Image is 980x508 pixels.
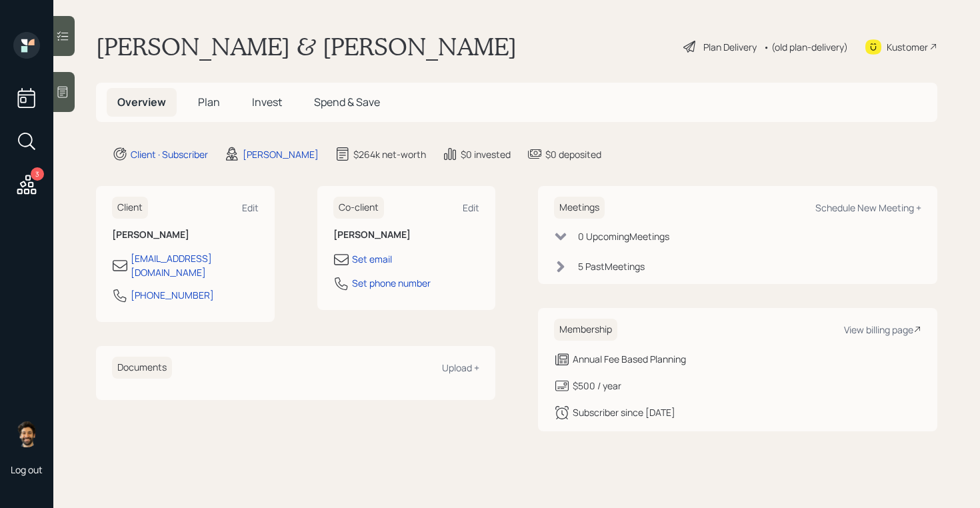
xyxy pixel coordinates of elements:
[578,229,669,243] div: 0 Upcoming Meeting s
[96,32,517,61] h1: [PERSON_NAME] & [PERSON_NAME]
[463,201,479,214] div: Edit
[554,197,605,219] h6: Meetings
[112,357,172,379] h6: Documents
[815,201,921,214] div: Schedule New Meeting +
[31,167,44,181] div: 3
[333,197,384,219] h6: Co-client
[703,40,757,54] div: Plan Delivery
[554,319,617,341] h6: Membership
[117,95,166,109] span: Overview
[243,147,319,161] div: [PERSON_NAME]
[442,361,479,374] div: Upload +
[11,463,43,476] div: Log out
[763,40,848,54] div: • (old plan-delivery)
[112,229,259,241] h6: [PERSON_NAME]
[242,201,259,214] div: Edit
[844,323,921,336] div: View billing page
[352,252,392,266] div: Set email
[131,288,214,302] div: [PHONE_NUMBER]
[112,197,148,219] h6: Client
[353,147,426,161] div: $264k net-worth
[573,405,675,419] div: Subscriber since [DATE]
[573,352,686,366] div: Annual Fee Based Planning
[333,229,480,241] h6: [PERSON_NAME]
[314,95,380,109] span: Spend & Save
[198,95,220,109] span: Plan
[578,259,645,273] div: 5 Past Meeting s
[131,251,259,279] div: [EMAIL_ADDRESS][DOMAIN_NAME]
[461,147,511,161] div: $0 invested
[545,147,601,161] div: $0 deposited
[573,379,621,393] div: $500 / year
[131,147,208,161] div: Client · Subscriber
[13,421,40,447] img: eric-schwartz-headshot.png
[252,95,282,109] span: Invest
[887,40,928,54] div: Kustomer
[352,276,431,290] div: Set phone number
